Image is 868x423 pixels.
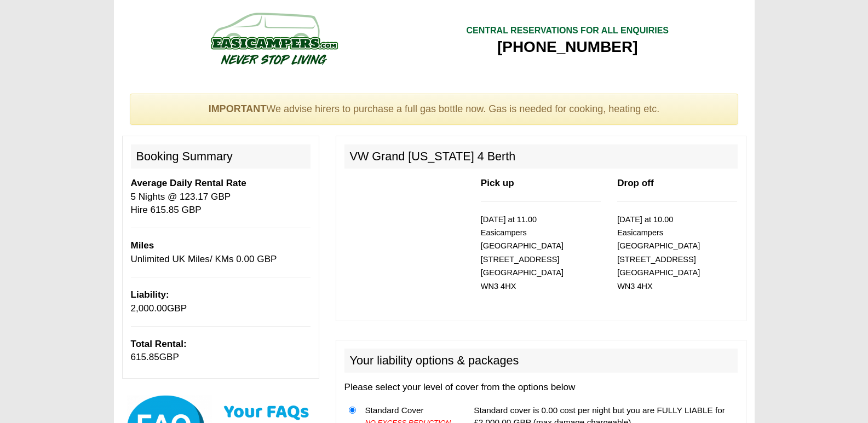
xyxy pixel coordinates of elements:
[131,339,187,349] b: Total Rental:
[344,381,738,394] p: Please select your level of cover from the options below
[131,288,311,315] p: GBP
[131,240,154,251] b: Miles
[481,215,564,291] small: [DATE] at 11.00 Easicampers [GEOGRAPHIC_DATA] [STREET_ADDRESS] [GEOGRAPHIC_DATA] WN3 4HX
[344,349,738,373] h2: Your liability options & packages
[131,239,311,266] p: Unlimited UK Miles/ KMs 0.00 GBP
[209,103,267,114] strong: IMPORTANT
[131,177,311,217] p: 5 Nights @ 123.17 GBP Hire 615.85 GBP
[131,352,159,362] span: 615.85
[131,144,311,169] h2: Booking Summary
[617,215,700,291] small: [DATE] at 10.00 Easicampers [GEOGRAPHIC_DATA] [STREET_ADDRESS] [GEOGRAPHIC_DATA] WN3 4HX
[466,37,669,57] div: [PHONE_NUMBER]
[131,338,311,364] p: GBP
[466,25,669,37] div: CENTRAL RESERVATIONS FOR ALL ENQUIRIES
[131,303,168,314] span: 2,000.00
[170,8,378,68] img: campers-checkout-logo.png
[130,94,739,125] div: We advise hirers to purchase a full gas bottle now. Gas is needed for cooking, heating etc.
[617,178,653,188] b: Drop off
[344,144,738,169] h2: VW Grand [US_STATE] 4 Berth
[131,289,169,300] b: Liability:
[481,178,514,188] b: Pick up
[131,178,246,188] b: Average Daily Rental Rate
